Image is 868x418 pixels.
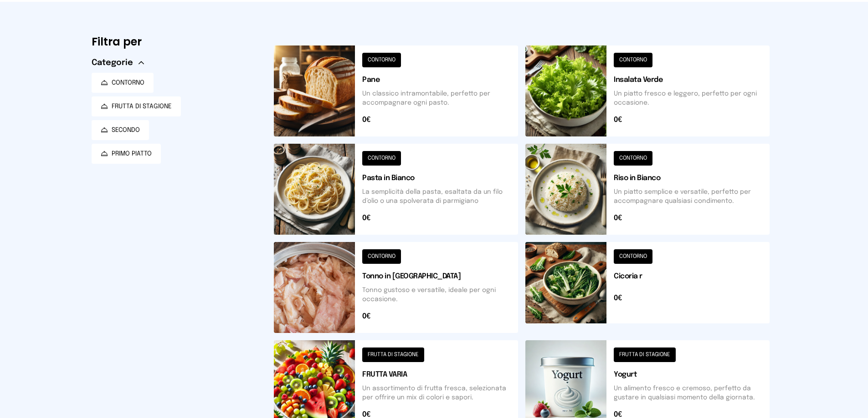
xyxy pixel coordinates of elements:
[92,120,149,140] button: SECONDO
[92,56,144,69] button: Categorie
[112,78,144,87] span: CONTORNO
[112,149,152,158] span: PRIMO PIATTO
[92,56,133,69] span: Categorie
[112,126,140,135] span: SECONDO
[92,96,181,116] button: FRUTTA DI STAGIONE
[92,73,154,93] button: CONTORNO
[92,35,259,49] h6: Filtra per
[92,144,161,164] button: PRIMO PIATTO
[112,102,172,111] span: FRUTTA DI STAGIONE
